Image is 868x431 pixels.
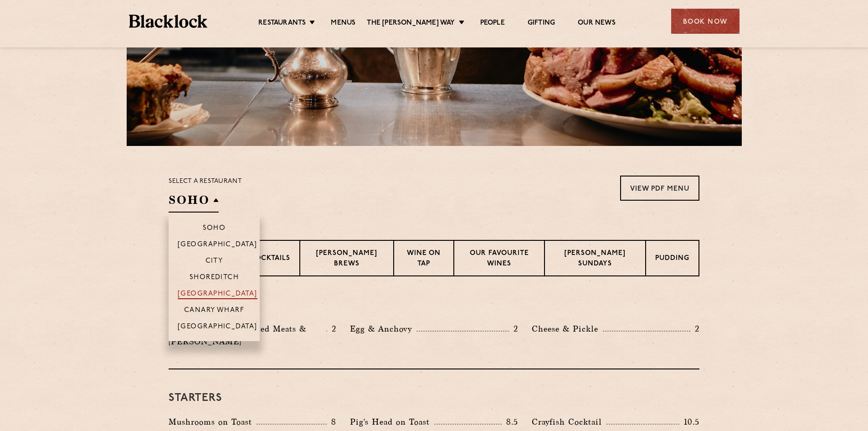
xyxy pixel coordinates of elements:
p: 8.5 [502,416,518,428]
div: Book Now [671,9,740,34]
p: Shoreditch [190,274,239,283]
a: People [480,19,505,29]
a: Our News [578,19,616,29]
p: Crayfish Cocktail [532,415,606,428]
h3: Pre Chop Bites [169,299,699,311]
img: BL_Textured_Logo-footer-cropped.svg [129,15,208,28]
p: Mushrooms on Toast [169,415,257,428]
p: [PERSON_NAME] Sundays [554,249,636,270]
h2: SOHO [169,192,219,213]
p: Our favourite wines [463,249,535,270]
p: 2 [509,323,518,335]
p: Canary Wharf [184,306,244,316]
p: City [205,257,223,266]
p: Select a restaurant [169,176,242,187]
p: Cheese & Pickle [532,322,603,335]
a: Gifting [528,19,555,29]
p: [GEOGRAPHIC_DATA] [178,290,257,299]
p: Egg & Anchovy [350,322,416,335]
a: The [PERSON_NAME] Way [367,19,455,29]
p: [GEOGRAPHIC_DATA] [178,241,257,250]
p: [GEOGRAPHIC_DATA] [178,323,257,332]
p: Pig's Head on Toast [350,415,434,428]
h3: Starters [169,392,699,404]
a: View PDF Menu [620,176,699,201]
p: 10.5 [679,416,699,428]
p: Soho [203,224,226,234]
p: [PERSON_NAME] Brews [309,249,384,270]
p: Pudding [655,254,689,265]
p: 8 [327,416,336,428]
p: 2 [327,323,336,335]
a: Restaurants [258,19,306,29]
p: Wine on Tap [403,249,444,270]
a: Menus [331,19,355,29]
p: Cocktails [250,254,290,265]
p: 2 [690,323,699,335]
